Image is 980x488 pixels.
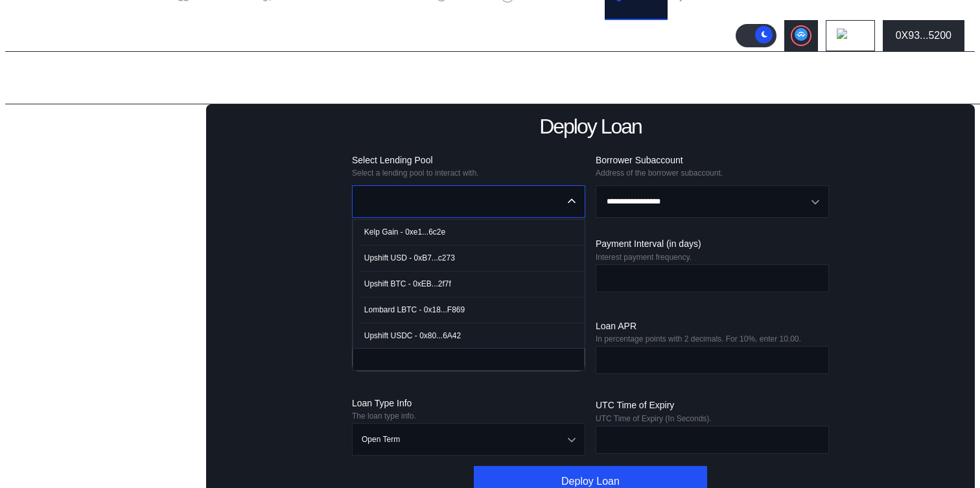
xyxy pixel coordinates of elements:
div: Upshift BTC - 0xEB...2f7f [364,279,451,288]
div: Lombard LBTC - 0x18...F869 [364,305,465,314]
div: Interest payment frequency. [596,253,829,262]
div: Change Loan APR [31,283,181,298]
div: UTC Time of Expiry (In Seconds). [596,414,829,423]
div: Set Loans Deployer and Operator [31,199,181,226]
div: UTC Time of Expiry [596,399,829,411]
div: In percentage points with 2 decimals. For 10%, enter 10.00. [596,334,829,343]
div: The loan type info. [352,412,585,421]
div: Collateral [23,471,67,483]
button: Close menu [352,185,585,218]
div: Accept Loan Principal [31,179,181,194]
div: Call Loan [31,323,181,338]
div: Set Loan Fees [31,303,181,318]
button: Lombard LBTC - 0x18...F869 [353,297,585,323]
button: chain logo [826,20,875,51]
button: Kelp Gain - 0xe1...6c2e [353,220,585,246]
div: Set Loan Fees [18,447,202,465]
img: chain logo [837,29,851,43]
button: Upshift USDC - 0x80...6A42 [353,323,585,349]
div: Open Term [362,435,400,444]
div: Admin Page [16,66,115,90]
div: Select a lending pool to interact with. [352,168,585,178]
div: 0X93...5200 [896,30,951,41]
div: Upshift USDC - 0x80...6A42 [364,331,461,340]
div: Fund Loan [31,159,181,174]
div: Kelp Gain - 0xe1...6c2e [364,227,445,237]
button: Open menu [352,423,585,456]
div: Upshift USD - 0xB7...c273 [364,253,455,262]
div: Lending Pools [23,121,88,132]
button: 0X93...5200 [883,20,964,51]
div: Update Processing Hour and Issuance Limits [31,231,181,258]
div: Loan APR [596,320,829,332]
div: Address of the borrower subaccount. [596,168,829,178]
button: Upshift USD - 0xB7...c273 [353,246,585,272]
button: Upshift BTC - 0xEB...2f7f [353,272,585,297]
div: Set Withdrawal [18,425,202,443]
div: Payment Interval (in days) [596,238,829,250]
div: Deploy Loan [31,139,181,154]
button: Open menu [596,185,829,218]
div: Borrower Subaccount [596,154,829,166]
div: Liquidate Loan [31,343,181,358]
div: Withdraw to Lender [18,404,202,422]
div: Loan Type Info [352,397,585,409]
div: Pause Deposits and Withdrawals [31,262,181,278]
div: Loans [23,386,51,398]
div: Deploy Loan [539,115,642,139]
div: Subaccounts [23,365,83,377]
div: Select Lending Pool [352,154,585,166]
